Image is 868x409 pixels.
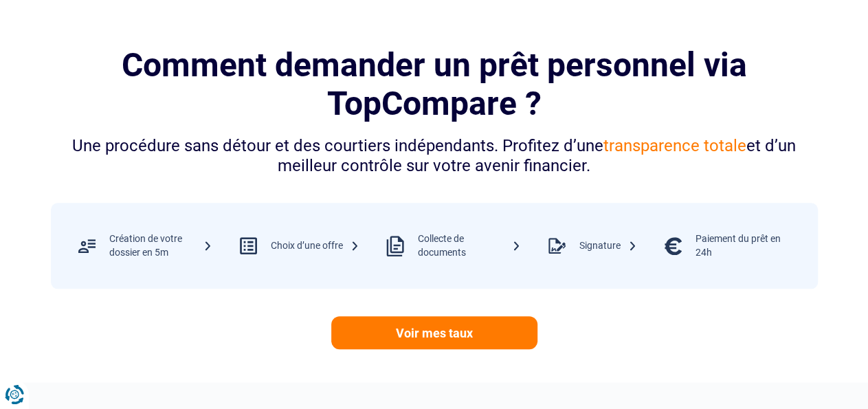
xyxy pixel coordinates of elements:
div: Signature [579,239,637,253]
div: Collecte de documents [418,232,521,259]
h2: Comment demander un prêt personnel via TopCompare ? [51,46,818,122]
a: Voir mes taux [331,316,537,349]
div: Choix d’une offre [271,239,359,253]
div: Création de votre dossier en 5m [109,232,212,259]
div: Une procédure sans détour et des courtiers indépendants. Profitez d’une et d’un meilleur contrôle... [51,136,818,176]
div: Paiement du prêt en 24h [695,232,799,259]
span: transparence totale [603,136,746,155]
